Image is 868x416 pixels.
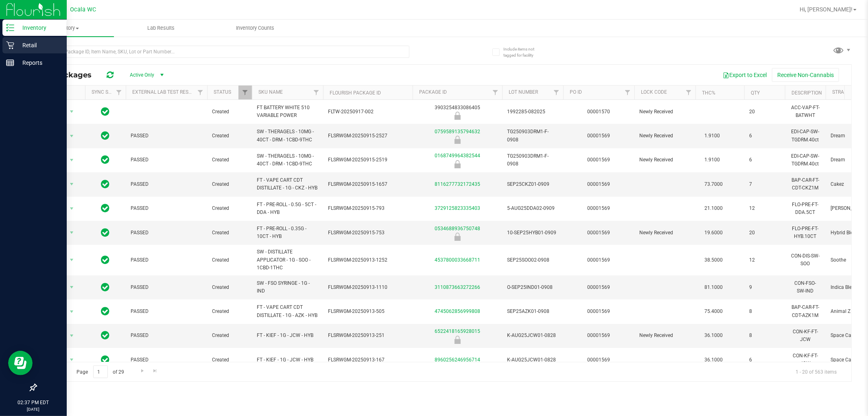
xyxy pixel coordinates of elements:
span: FT - KIEF - 1G - JCW - HYB [257,356,318,364]
span: FT BATTERY WHITE 510 VARIABLE POWER [257,104,318,119]
inline-svg: Reports [6,59,14,67]
span: 12 [749,205,780,212]
span: PASSED [131,332,202,339]
a: Filter [489,86,502,99]
span: select [67,330,77,341]
a: Qty [751,90,760,96]
span: 10-SEP25HYB01-0909 [507,229,558,237]
div: FLO-PRE-FT-DDA.5CT [790,200,821,217]
div: CON-KF-FT-JCW [790,327,821,344]
span: FLSRWGM-20250915-1657 [328,180,408,188]
span: Created [212,156,247,164]
div: Newly Received [411,233,503,241]
span: 75.4000 [700,306,727,317]
span: 9 [749,284,780,291]
span: Page of 29 [70,365,131,378]
span: select [67,178,77,190]
span: Created [212,356,247,364]
p: Inventory [14,23,63,33]
span: 19.6000 [700,227,727,239]
a: Filter [550,86,563,99]
div: CON-FSO-SW-IND [790,279,821,296]
span: 8 [749,332,780,339]
span: FLSRWGM-20250915-753 [328,229,408,237]
a: 00001569 [588,308,610,314]
div: Newly Received [411,136,503,144]
span: 12 [749,256,780,264]
a: 3729125823335403 [435,205,480,211]
a: 00001569 [588,205,610,211]
inline-svg: Retail [6,41,14,49]
span: select [67,154,77,166]
a: 00001569 [588,357,610,363]
div: FLO-PRE-FT-HYB.10CT [790,224,821,241]
span: SEP25SOO02-0908 [507,256,558,264]
span: Created [212,256,247,264]
span: Newly Received [639,108,691,116]
span: In Sync [101,154,110,165]
a: Sync Status [92,89,123,95]
button: Export to Excel [717,68,772,82]
span: 1.9100 [700,130,724,142]
span: Created [212,132,247,140]
a: Go to the last page [149,365,161,376]
a: Filter [310,86,323,99]
a: 00001569 [588,284,610,290]
div: 3903254833086405 [411,104,503,120]
span: Lab Results [136,24,186,32]
div: ACC-VAP-FT-BATWHT [790,103,821,120]
span: SEP25AZK01-0908 [507,308,558,315]
span: PASSED [131,284,202,291]
span: FLSRWGM-20250915-2519 [328,156,408,164]
span: select [67,354,77,365]
a: PO ID [570,89,582,95]
span: select [67,227,77,238]
a: Lock Code [641,89,667,95]
a: Filter [682,86,695,99]
div: BAP-CAR-FT-CDT-AZK1M [790,303,821,320]
a: 0759589135794632 [435,129,480,134]
span: PASSED [131,132,202,140]
span: O-SEP25IND01-0908 [507,284,558,291]
a: 00001569 [588,157,610,163]
a: 00001569 [588,181,610,187]
span: FLSRWGM-20250915-2527 [328,132,408,140]
span: FT - PRE-ROLL - 0.5G - 5CT - DDA - HYB [257,201,318,216]
span: K-AUG25JCW01-0828 [507,356,558,364]
span: 36.1000 [700,330,727,341]
a: 0534688936750748 [435,226,480,231]
span: FT - PRE-ROLL - 0.35G - 10CT - HYB [257,225,318,240]
span: 20 [749,229,780,237]
span: Ocala WC [70,6,96,13]
iframe: Resource center [8,351,33,375]
a: 8116277732172435 [435,181,480,187]
button: Receive Non-Cannabis [772,68,839,82]
span: Created [212,180,247,188]
span: In Sync [101,178,110,190]
a: Lot Number [509,89,538,95]
span: 5-AUG25DDA02-0909 [507,205,558,212]
span: All Packages [42,70,100,79]
span: TG250903DRM1-F-0908 [507,152,558,168]
span: select [67,203,77,214]
span: SEP25CKZ01-0909 [507,180,558,188]
span: Inventory Counts [225,24,285,32]
span: PASSED [131,308,202,315]
span: Created [212,332,247,339]
span: select [67,106,77,117]
span: 1992285-082025 [507,108,558,116]
input: Search Package ID, Item Name, SKU, Lot or Part Number... [36,46,409,58]
span: In Sync [101,354,110,365]
span: FLSRWGM-20250913-251 [328,332,408,339]
span: Newly Received [639,132,691,140]
div: Newly Received [411,336,503,344]
span: FT - VAPE CART CDT DISTILLATE - 1G - AZK - HYB [257,304,318,319]
a: Filter [621,86,634,99]
div: BAP-CAR-FT-CDT-CKZ1M [790,176,821,193]
a: Strain [832,89,849,95]
span: FLSRWGM-20250913-1252 [328,256,408,264]
span: FLSRWGM-20250913-505 [328,308,408,315]
div: CON-KF-FT-JCW [790,351,821,368]
inline-svg: Inventory [6,24,14,32]
a: Lab Results [114,20,208,37]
